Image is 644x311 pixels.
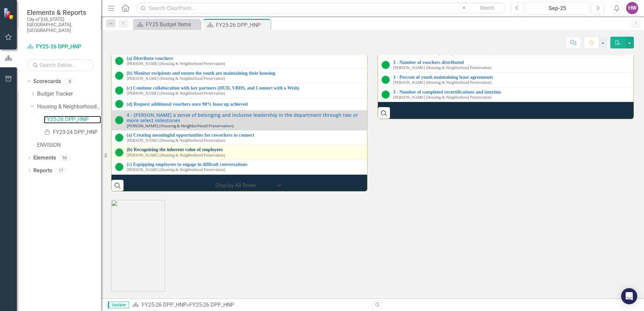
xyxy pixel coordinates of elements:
td: Double-Click to Edit Right Click for Context Menu [378,72,641,87]
a: FY23-24 DPP_HNP [44,129,101,136]
div: FY25-26 DPP_HNP [189,302,234,308]
a: (a) Creating meaningful opportunities for coworkers to connect [127,133,365,138]
input: Search ClearPoint... [136,2,506,14]
a: Housing & Neighborhood Preservation Home [37,103,101,111]
small: [PERSON_NAME] (Housing & Neighborhood Preservation) [127,62,225,66]
img: On Target [115,57,123,65]
button: Sep-25 [525,2,590,14]
td: Double-Click to Edit Right Click for Context Menu [112,68,369,83]
img: On Target [382,61,390,69]
div: 8 [64,78,75,84]
button: HW [626,2,638,14]
img: On Target [115,72,123,80]
small: [PERSON_NAME] (Housing & Neighborhood Preservation) [393,66,491,70]
a: FY25-26 DPP_HNP [27,43,94,51]
a: 3 - Percent of youth maintaining lease agreements [393,75,637,80]
img: On Target [115,148,123,157]
a: FY25-26 DPP_HNP [44,116,101,124]
small: [PERSON_NAME] (Housing & Neighborhood Preservation) [127,138,225,143]
a: (b) Monitor recipients and ensure the youth are maintaining their housing [127,71,365,76]
div: » [132,301,367,309]
img: On Target [382,91,390,99]
a: 4 - [PERSON_NAME] a sense of belonging and inclusive leadership in the department through two or ... [127,112,365,123]
img: On Target [115,134,123,142]
small: City of [US_STATE][GEOGRAPHIC_DATA], [GEOGRAPHIC_DATA] [27,16,94,33]
td: Double-Click to Edit Right Click for Context Menu [112,160,369,175]
a: (b) Recognizing the inherent value of employees [127,147,365,152]
a: Scorecards [33,78,61,85]
small: [PERSON_NAME] (Housing & Neighborhood Preservation) [127,124,234,128]
a: (c) Continue collaboration with key partners (HUD, VBHS, and Connect with a Wish) [127,85,365,91]
td: Double-Click to Edit Right Click for Context Menu [112,98,369,110]
img: On Target [115,100,123,108]
a: ENVISION [37,141,101,149]
div: Open Intercom Messenger [621,288,637,304]
img: ClearPoint Strategy [3,7,15,20]
a: FY25-26 DPP_HNP [142,302,187,308]
small: [PERSON_NAME] (Housing & Neighborhood Preservation) [127,168,225,172]
small: [PERSON_NAME] (Housing & Neighborhood Preservation) [127,153,225,158]
div: 17 [56,168,66,173]
a: (a) Distribute vouchers [127,56,365,61]
small: [PERSON_NAME] (Housing & Neighborhood Preservation) [393,95,491,100]
a: Elements [33,154,56,162]
a: (d) Request additional vouchers once 90% lease up achieved [127,102,365,107]
img: On Target [382,76,390,84]
img: On Target [115,87,123,95]
img: On Target [115,116,123,124]
td: Double-Click to Edit Right Click for Context Menu [112,54,369,68]
a: 3 - Number of completed recertifications and interims [393,90,637,95]
td: Double-Click to Edit Right Click for Context Menu [112,130,369,145]
a: 3 - Number of vouchers distributed [393,60,637,65]
input: Search Below... [27,59,94,71]
small: [PERSON_NAME] (Housing & Neighborhood Preservation) [393,80,491,85]
a: Budget Tracker [37,90,101,98]
button: Search [471,3,504,13]
td: Double-Click to Edit Right Click for Context Menu [378,87,641,102]
div: Sep-25 [528,4,587,12]
div: FY25-26 DPP_HNP [216,21,269,29]
small: [PERSON_NAME] (Housing & Neighborhood Preservation) [127,76,225,81]
a: FY25 Budget Items [135,20,199,29]
td: Double-Click to Edit Right Click for Context Menu [378,58,641,73]
span: Updater [108,302,129,308]
span: Elements & Reports [27,8,94,16]
div: FY25 Budget Items [146,20,199,29]
a: (c) Equipping employees to engage in difficult conversations [127,162,365,167]
td: Double-Click to Edit Right Click for Context Menu [112,145,369,160]
td: Double-Click to Edit Right Click for Context Menu [112,83,369,98]
td: Double-Click to Edit Right Click for Context Menu [112,110,369,130]
a: Reports [33,167,52,175]
small: [PERSON_NAME] (Housing & Neighborhood Preservation) [127,91,225,96]
span: Search [480,5,494,10]
div: 50 [59,155,70,161]
img: On Target [115,163,123,171]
